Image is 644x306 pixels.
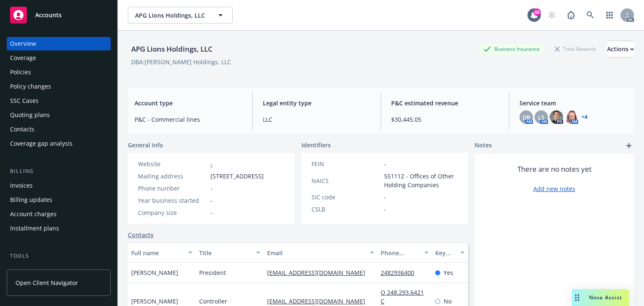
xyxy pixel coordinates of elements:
span: Yes [444,268,453,277]
span: 551112 - Offices of Other Holding Companies [384,172,458,189]
div: Mailing address [138,172,207,180]
a: 2482936400 [381,269,421,277]
a: Policy changes [7,80,111,93]
div: CSLB [312,205,381,214]
span: P&C - Commercial lines [135,115,242,124]
span: LS [538,113,545,122]
div: DBA: [PERSON_NAME] Holdings, LLC [131,58,231,66]
div: Title [199,248,251,257]
div: Coverage [10,51,36,65]
span: Open Client Navigator [16,278,78,287]
button: APG Lions Holdings, LLC [128,7,233,24]
div: Phone number [381,248,419,257]
span: [PERSON_NAME] [131,268,178,277]
div: FEIN [312,160,381,168]
span: [STREET_ADDRESS] [210,172,264,180]
span: No [444,297,452,306]
div: Installment plans [10,222,59,235]
span: Controller [199,297,227,306]
div: Phone number [138,184,207,193]
span: - [210,208,213,217]
a: Coverage gap analysis [7,137,111,150]
a: Switch app [601,7,618,24]
div: Policy changes [10,80,51,93]
button: Email [264,243,377,263]
div: Total Rewards [551,44,600,54]
div: Email [267,248,364,257]
span: $30,445.05 [391,115,499,124]
div: Drag to move [572,289,582,306]
span: LLC [263,115,371,124]
div: Tools [7,252,111,260]
div: Key contact [435,248,456,257]
a: Add new notes [533,184,575,193]
div: NAICS [312,176,381,185]
div: Year business started [138,196,207,205]
div: Business Insurance [479,44,544,54]
div: SSC Cases [10,94,39,107]
div: Website [138,160,207,168]
div: Quoting plans [10,108,50,122]
span: Notes [475,141,492,151]
button: Actions [607,41,634,58]
span: APG Lions Holdings, LLC [135,11,208,20]
span: - [384,205,386,214]
a: Coverage [7,51,111,65]
img: photo [565,110,578,124]
a: Quoting plans [7,108,111,122]
a: Installment plans [7,222,111,235]
button: Full name [128,243,196,263]
a: Invoices [7,179,111,192]
div: Contacts [10,123,34,136]
span: Service team [519,99,627,107]
span: [PERSON_NAME] [131,297,178,306]
img: photo [550,110,563,124]
button: Phone number [377,243,432,263]
button: Title [196,243,264,263]
a: Start snowing [543,7,560,24]
span: There are no notes yet [517,164,592,174]
span: President [199,268,226,277]
a: Report a Bug [563,7,579,24]
span: Legal entity type [263,99,371,107]
div: Company size [138,208,207,217]
div: Full name [131,248,183,257]
span: Account type [135,99,242,107]
a: Billing updates [7,193,111,207]
a: add [624,141,634,151]
span: DB [522,113,530,122]
div: Policies [10,65,31,79]
a: - [210,160,213,168]
a: [EMAIL_ADDRESS][DOMAIN_NAME] [267,297,372,305]
div: Billing updates [10,193,52,207]
div: Actions [607,41,634,57]
a: Policies [7,65,111,79]
span: - [210,184,213,193]
a: Accounts [7,3,111,27]
span: P&C estimated revenue [391,99,499,107]
span: Identifiers [301,141,331,149]
a: Contacts [7,123,111,136]
button: Nova Assist [572,289,629,306]
div: Coverage gap analysis [10,137,73,150]
div: Account charges [10,207,57,221]
span: Nova Assist [589,294,622,301]
span: - [384,193,386,201]
div: Overview [10,37,36,50]
div: APG Lions Holdings, LLC [128,44,216,55]
div: Billing [7,167,111,175]
div: 68 [533,8,541,16]
div: SIC code [312,193,381,201]
div: Invoices [10,179,33,192]
a: SSC Cases [7,94,111,107]
a: Search [582,7,599,24]
a: +4 [582,115,587,120]
span: - [210,196,213,205]
a: Account charges [7,207,111,221]
span: Accounts [35,12,62,18]
a: [EMAIL_ADDRESS][DOMAIN_NAME] [267,269,372,277]
span: General info [128,141,163,149]
a: Contacts [128,230,153,239]
button: Key contact [432,243,468,263]
a: Overview [7,37,111,50]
